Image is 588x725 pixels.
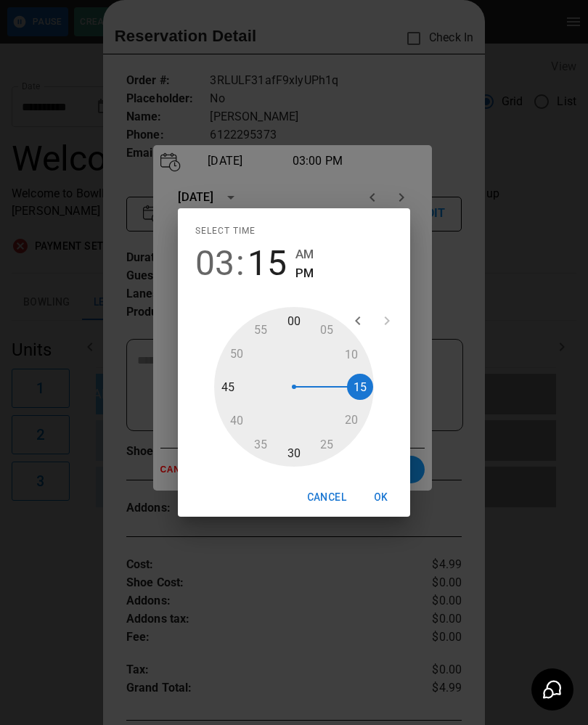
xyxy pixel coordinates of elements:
[358,484,404,511] button: OK
[301,484,352,511] button: Cancel
[195,220,256,243] span: Select time
[295,245,314,264] button: AM
[343,306,372,335] button: open previous view
[295,263,314,283] button: PM
[236,243,245,284] span: :
[248,243,287,284] button: 15
[195,243,234,284] button: 03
